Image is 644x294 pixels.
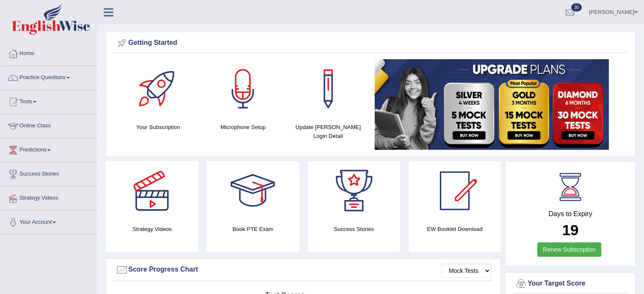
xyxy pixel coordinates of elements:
div: Your Target Score [515,278,626,290]
h4: EW Booklet Download [409,225,501,234]
h4: Strategy Videos [106,225,198,234]
h4: Success Stories [308,225,400,234]
div: Getting Started [116,37,626,49]
div: Score Progress Chart [116,264,491,276]
a: Tests [0,90,97,111]
a: Strategy Videos [0,187,97,208]
b: 19 [562,222,579,238]
a: Renew Subscription [537,242,601,257]
h4: Update [PERSON_NAME] Login Detail [290,123,367,140]
img: small5.jpg [375,59,609,150]
a: Success Stories [0,162,97,184]
h4: Days to Expiry [515,210,626,218]
a: Your Account [0,211,97,232]
h4: Your Subscription [120,123,196,132]
span: 30 [571,3,582,11]
a: Practice Questions [0,66,97,87]
a: Predictions [0,138,97,159]
a: Home [0,42,97,63]
a: Online Class [0,114,97,135]
h4: Microphone Setup [205,123,282,132]
h4: Book PTE Exam [207,225,299,234]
